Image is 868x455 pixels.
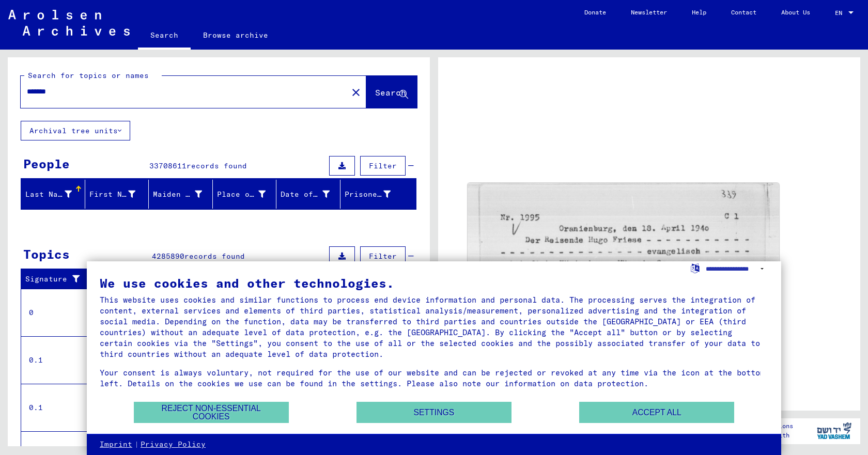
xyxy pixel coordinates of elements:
[350,86,362,99] mat-icon: close
[21,180,85,209] mat-header-cell: Last Name
[815,418,854,444] img: yv_logo.png
[149,180,213,209] mat-header-cell: Maiden Name
[134,402,289,423] button: Reject non-essential cookies
[360,246,406,266] button: Filter
[25,274,84,285] div: Signature
[149,161,187,170] span: 33708611
[21,384,92,431] td: 0.1
[141,440,206,450] a: Privacy Policy
[23,245,70,263] div: Topics
[21,121,130,140] button: Archival tree units
[276,180,340,209] mat-header-cell: Date of Birth
[579,402,734,423] button: Accept all
[28,71,149,80] mat-label: Search for topics or names
[25,189,72,200] div: Last Name
[85,180,149,209] mat-header-cell: First Name
[340,180,416,209] mat-header-cell: Prisoner #
[281,189,330,200] div: Date of Birth
[346,82,366,102] button: Clear
[89,189,136,200] div: First Name
[191,23,281,48] a: Browse archive
[213,180,277,209] mat-header-cell: Place of Birth
[100,294,768,359] div: This website uses cookies and similar functions to process end device information and personal da...
[184,252,245,261] span: records found
[217,189,266,200] div: Place of Birth
[345,186,404,202] div: Prisoner #
[21,289,92,336] td: 0
[217,186,279,202] div: Place of Birth
[357,402,512,423] button: Settings
[153,186,215,202] div: Maiden Name
[23,154,70,173] div: People
[375,87,406,98] span: Search
[360,156,406,176] button: Filter
[152,252,184,261] span: 4285890
[138,23,191,50] a: Search
[21,336,92,384] td: 0.1
[8,10,130,36] img: Arolsen_neg.svg
[100,440,132,450] a: Imprint
[100,367,768,389] div: Your consent is always voluntary, not required for the use of our website and can be rejected or ...
[835,9,846,17] span: EN
[345,189,391,200] div: Prisoner #
[366,76,417,108] button: Search
[281,186,343,202] div: Date of Birth
[153,189,202,200] div: Maiden Name
[25,271,95,288] div: Signature
[89,186,149,202] div: First Name
[369,161,397,170] span: Filter
[100,277,768,289] div: We use cookies and other technologies.
[187,161,247,170] span: records found
[369,252,397,261] span: Filter
[25,186,85,202] div: Last Name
